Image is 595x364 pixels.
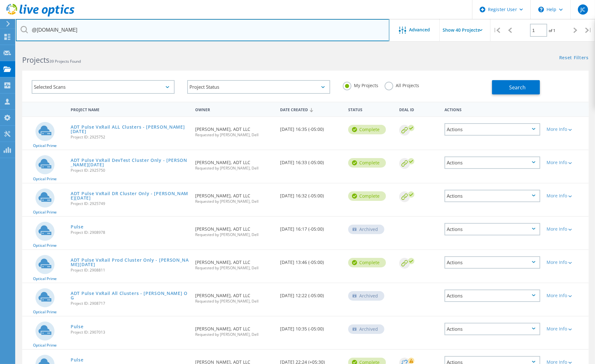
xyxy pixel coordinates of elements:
div: Actions [441,103,543,115]
b: Projects [22,55,49,65]
div: More Info [547,260,585,265]
span: 39 Projects Found [49,59,81,64]
div: More Info [547,160,585,165]
span: of 1 [549,28,555,33]
div: Status [345,103,396,115]
a: Reset Filters [559,55,589,61]
span: Project ID: 2908978 [71,231,189,234]
div: More Info [547,227,585,231]
a: ADT Pulse VxRail DevTest Cluster Only - [PERSON_NAME][DATE] [71,158,189,167]
div: Actions [445,190,540,202]
div: [PERSON_NAME], ADT LLC [192,117,277,143]
a: ADT Pulse VxRail ALL Clusters - [PERSON_NAME][DATE] [71,125,189,134]
svg: \n [538,7,544,12]
label: All Projects [385,82,419,88]
label: My Projects [343,82,378,88]
div: Actions [445,223,540,235]
span: Project ID: 2907013 [71,330,189,334]
span: Optical Prime [33,277,57,281]
div: More Info [547,127,585,131]
span: Requested by [PERSON_NAME], Dell [195,166,274,170]
span: Project ID: 2925752 [71,135,189,139]
div: More Info [547,194,585,198]
a: ADT Pulse VxRail DR Cluster Only - [PERSON_NAME][DATE] [71,191,189,200]
div: [DATE] 12:22 (-05:00) [277,283,345,304]
input: Search projects by name, owner, ID, company, etc [16,19,389,41]
div: [PERSON_NAME], ADT LLC [192,250,277,276]
span: Optical Prime [33,210,57,214]
div: More Info [547,293,585,298]
div: Complete [348,191,386,201]
span: Requested by [PERSON_NAME], Dell [195,333,274,336]
span: Project ID: 2925750 [71,169,189,172]
div: [DATE] 16:35 (-05:00) [277,117,345,138]
span: Optical Prime [33,310,57,314]
a: ADT Pulse VxRail All Clusters - [PERSON_NAME] OG [71,291,189,300]
span: Project ID: 2908811 [71,268,189,272]
div: Deal Id [396,103,441,115]
span: Advanced [409,28,430,32]
div: [DATE] 16:32 (-05:00) [277,183,345,204]
span: Requested by [PERSON_NAME], Dell [195,233,274,237]
div: | [582,19,595,42]
div: Project Name [67,103,192,115]
div: [DATE] 10:35 (-05:00) [277,316,345,337]
span: JC [580,7,585,12]
div: [PERSON_NAME], ADT LLC [192,217,277,243]
span: Optical Prime [33,343,57,347]
div: [DATE] 13:46 (-05:00) [277,250,345,271]
div: Actions [445,323,540,335]
div: Archived [348,291,384,301]
div: Complete [348,258,386,267]
div: [PERSON_NAME], ADT LLC [192,150,277,176]
div: [PERSON_NAME], ADT LLC [192,316,277,343]
div: | [490,19,503,42]
a: Pulse [71,358,84,362]
span: Requested by [PERSON_NAME], Dell [195,266,274,270]
span: Optical Prime [33,244,57,247]
span: Search [509,84,526,91]
a: Pulse [71,225,84,229]
div: [DATE] 16:17 (-05:00) [277,217,345,238]
div: [PERSON_NAME], ADT LLC [192,183,277,210]
div: Date Created [277,103,345,115]
div: More Info [547,327,585,331]
div: Actions [445,123,540,136]
div: [PERSON_NAME], ADT LLC [192,283,277,310]
div: Archived [348,324,384,334]
span: Requested by [PERSON_NAME], Dell [195,133,274,137]
div: Selected Scans [32,80,175,94]
span: Optical Prime [33,144,57,148]
span: Project ID: 2925749 [71,202,189,206]
div: Complete [348,125,386,134]
div: Actions [445,256,540,269]
a: Pulse [71,324,84,329]
a: ADT Pulse VxRail Prod Cluster Only - [PERSON_NAME][DATE] [71,258,189,267]
div: Project Status [187,80,330,94]
div: Archived [348,225,384,234]
a: Live Optics Dashboard [6,13,74,18]
span: Requested by [PERSON_NAME], Dell [195,299,274,303]
span: Optical Prime [33,177,57,181]
div: Owner [192,103,277,115]
div: Actions [445,156,540,169]
span: Requested by [PERSON_NAME], Dell [195,200,274,203]
div: [DATE] 16:33 (-05:00) [277,150,345,171]
div: Actions [445,290,540,302]
div: Complete [348,158,386,168]
span: Project ID: 2908717 [71,302,189,305]
button: Search [492,80,540,94]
